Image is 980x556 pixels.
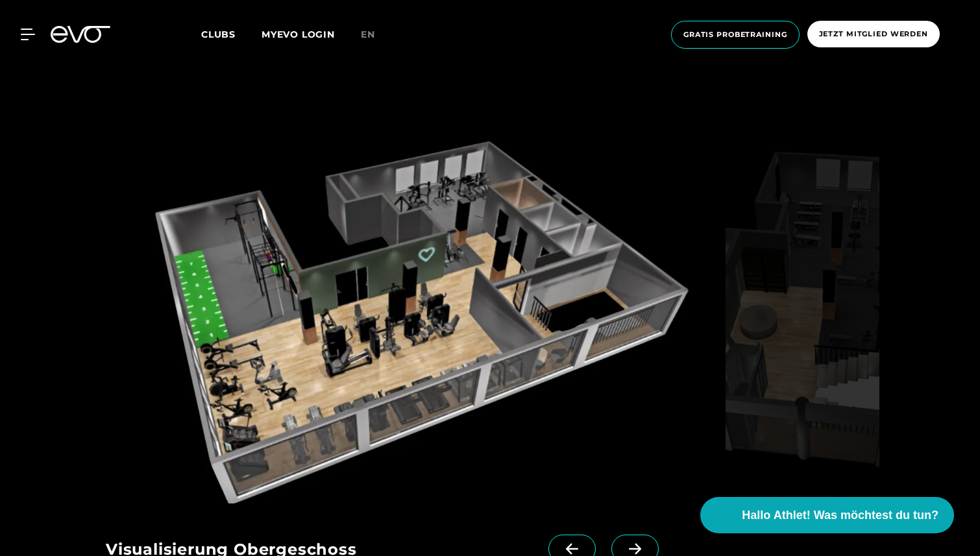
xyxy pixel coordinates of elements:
[726,132,879,503] img: evofitness
[683,29,787,40] span: Gratis Probetraining
[819,29,928,40] span: Jetzt Mitglied werden
[201,28,262,40] a: Clubs
[106,132,720,503] img: evofitness
[262,29,335,40] a: MYEVO LOGIN
[700,497,954,533] button: Hallo Athlet! Was möchtest du tun?
[667,21,803,49] a: Gratis Probetraining
[803,21,944,49] a: Jetzt Mitglied werden
[201,29,236,40] span: Clubs
[742,507,938,524] span: Hallo Athlet! Was möchtest du tun?
[361,27,391,42] a: en
[361,29,375,40] span: en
